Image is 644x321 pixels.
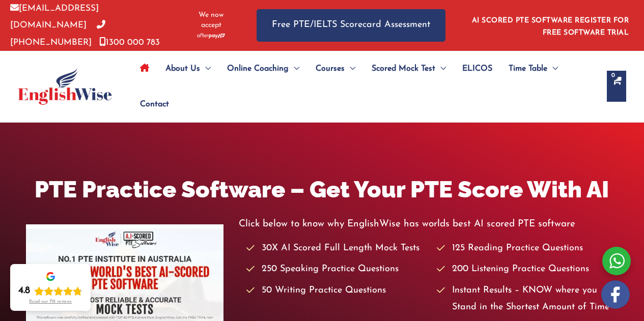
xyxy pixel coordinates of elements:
h1: PTE Practice Software – Get Your PTE Score With AI [26,173,619,206]
img: white-facebook.png [601,280,630,309]
span: Menu Toggle [200,51,211,86]
span: Contact [140,86,169,122]
a: 1300 000 783 [99,38,160,47]
a: Free PTE/IELTS Scorecard Assessment [257,9,445,41]
li: 200 Listening Practice Questions [437,261,618,278]
span: Time Table [509,51,547,86]
li: 125 Reading Practice Questions [437,240,618,257]
a: Time TableMenu Toggle [500,51,566,86]
span: Menu Toggle [345,51,355,86]
span: We now accept [191,10,231,31]
div: Rating: 4.8 out of 5 [18,285,82,297]
li: 250 Speaking Practice Questions [246,261,428,278]
img: cropped-ew-logo [18,68,112,105]
p: Click below to know why EnglishWise has worlds best AI scored PTE software [239,216,619,232]
a: CoursesMenu Toggle [307,51,363,86]
li: 50 Writing Practice Questions [246,282,428,299]
span: Scored Mock Test [372,51,435,86]
a: Contact [132,86,169,122]
a: [EMAIL_ADDRESS][DOMAIN_NAME] [10,4,99,30]
img: Afterpay-Logo [197,33,225,39]
span: Menu Toggle [435,51,446,86]
span: ELICOS [462,51,492,86]
a: View Shopping Cart, empty [607,71,626,102]
a: ELICOS [454,51,500,86]
a: [PHONE_NUMBER] [10,21,105,46]
nav: Site Navigation: Main Menu [132,51,597,122]
span: Menu Toggle [289,51,299,86]
span: Online Coaching [227,51,289,86]
div: 4.8 [18,285,30,297]
a: About UsMenu Toggle [157,51,219,86]
a: Scored Mock TestMenu Toggle [363,51,454,86]
li: Instant Results – KNOW where you Stand in the Shortest Amount of Time [437,282,618,316]
aside: Header Widget 1 [466,9,634,42]
li: 30X AI Scored Full Length Mock Tests [246,240,428,257]
span: Courses [316,51,345,86]
div: Read our 718 reviews [29,299,72,305]
span: Menu Toggle [547,51,558,86]
a: Online CoachingMenu Toggle [219,51,307,86]
a: AI SCORED PTE SOFTWARE REGISTER FOR FREE SOFTWARE TRIAL [472,17,629,37]
span: About Us [165,51,200,86]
